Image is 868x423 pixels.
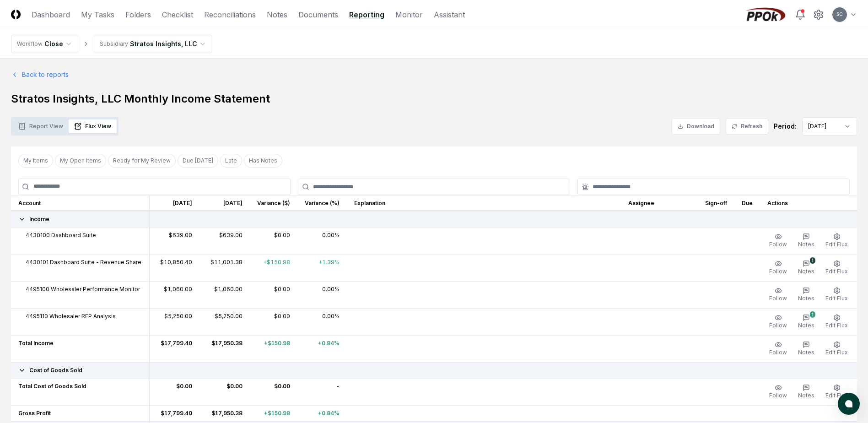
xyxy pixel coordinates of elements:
div: Subsidiary [100,40,128,48]
span: Follow [769,295,787,302]
a: Checklist [162,9,193,20]
div: Period: [774,121,797,131]
td: +0.84% [297,405,347,421]
span: Total Income [18,339,54,347]
span: Notes [798,349,814,356]
button: Notes [796,285,816,304]
button: Download [672,118,720,135]
td: 0.00% [297,227,347,254]
span: 4430101 Dashboard Suite - Revenue Share [26,258,141,266]
td: $10,850.40 [149,254,199,281]
span: Edit Flux [825,349,848,356]
button: Edit Flux [824,231,850,250]
span: Cost of Goods Sold [29,366,82,374]
span: Follow [769,241,787,248]
h1: Stratos Insights, LLC Monthly Income Statement [11,92,857,106]
a: Assistant [434,9,465,20]
button: Late [220,154,242,168]
button: SC [831,6,848,23]
span: Edit Flux [825,322,848,329]
td: $5,250.00 [199,308,250,335]
td: $639.00 [149,227,199,254]
td: $1,060.00 [149,281,199,308]
nav: breadcrumb [11,35,212,53]
th: [DATE] [199,195,250,211]
div: 1 [810,311,815,318]
button: 1Notes [796,312,816,331]
button: Refresh [726,118,768,135]
button: Edit Flux [824,258,850,277]
a: Notes [267,9,287,20]
span: 4495100 Wholesaler Performance Monitor [26,285,140,293]
span: Follow [769,392,787,399]
td: $5,250.00 [149,308,199,335]
button: Due Today [178,154,218,168]
span: 4495110 Wholesaler RFP Analysis [26,312,116,320]
button: Follow [767,312,789,331]
th: Actions [760,195,857,211]
a: My Tasks [81,9,114,20]
button: Edit Flux [824,339,850,358]
td: $17,950.38 [199,405,250,421]
button: Edit Flux [824,312,850,331]
a: Reporting [349,9,384,20]
span: Gross Profit [18,409,51,418]
button: 1Notes [796,258,816,277]
img: PPOk logo [744,7,787,22]
td: $11,001.38 [199,254,250,281]
button: Report View [13,119,69,133]
td: +$150.98 [250,254,297,281]
span: Notes [798,322,814,329]
span: Notes [798,268,814,275]
th: Sign-off [698,195,734,211]
span: Edit Flux [825,241,848,248]
td: - [297,378,347,405]
a: Folders [125,9,151,20]
div: 1 [810,257,815,264]
th: Account [11,195,149,211]
td: 0.00% [297,281,347,308]
span: Notes [798,241,814,248]
img: Logo [11,10,21,19]
span: Follow [769,322,787,329]
td: +$150.98 [250,335,297,362]
td: $17,799.40 [149,335,199,362]
span: Edit Flux [825,295,848,302]
th: Variance ($) [250,195,297,211]
a: Documents [298,9,338,20]
td: 0.00% [297,308,347,335]
a: Reconciliations [204,9,256,20]
a: Back to reports [11,70,69,79]
div: Workflow [17,40,43,48]
td: $17,799.40 [149,405,199,421]
button: Follow [767,339,789,358]
td: $0.00 [199,378,250,405]
th: Variance (%) [297,195,347,211]
td: $0.00 [250,281,297,308]
th: Due [734,195,760,211]
button: Follow [767,382,789,401]
td: $0.00 [250,308,297,335]
button: atlas-launcher [838,393,860,415]
th: [DATE] [149,195,199,211]
a: Monitor [395,9,423,20]
span: SC [836,11,843,18]
button: Notes [796,382,816,401]
td: $0.00 [250,378,297,405]
button: Flux View [69,119,117,133]
span: Notes [798,392,814,399]
span: Edit Flux [825,268,848,275]
span: Total Cost of Goods Sold [18,382,86,390]
td: $639.00 [199,227,250,254]
button: Edit Flux [824,382,850,401]
td: $0.00 [250,227,297,254]
td: $1,060.00 [199,281,250,308]
span: Notes [798,295,814,302]
button: Ready for My Review [108,154,176,168]
span: Edit Flux [825,392,848,399]
button: Notes [796,231,816,250]
button: Notes [796,339,816,358]
button: Follow [767,258,789,277]
th: Assignee [621,195,698,211]
a: Dashboard [32,9,70,20]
